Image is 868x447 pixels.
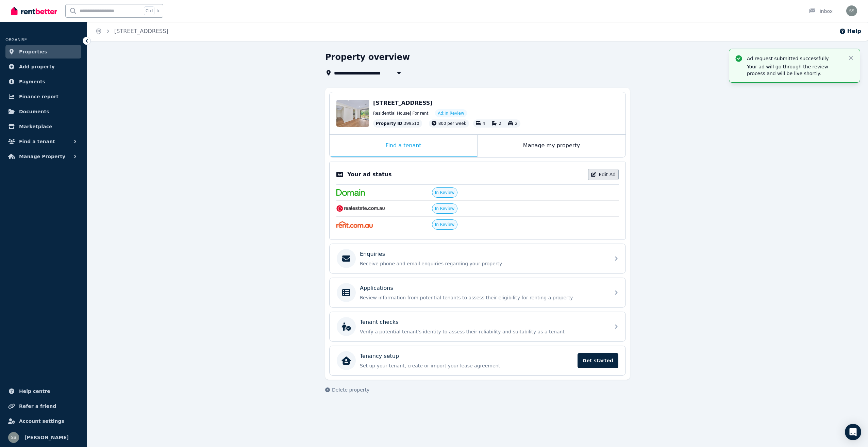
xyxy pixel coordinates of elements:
[19,417,64,425] span: Account settings
[19,402,56,410] span: Refer a friend
[435,206,455,211] span: In Review
[373,111,428,116] span: Residential House | For rent
[438,111,464,116] span: Ad: In Review
[325,386,369,393] button: Delete property
[5,105,81,118] a: Documents
[5,75,81,88] a: Payments
[5,384,81,398] a: Help centre
[360,352,399,360] p: Tenancy setup
[347,170,391,179] p: Your ad status
[24,433,69,442] span: [PERSON_NAME]
[747,55,842,62] p: Ad request submitted successfully
[5,37,27,42] span: ORGANISE
[360,250,385,258] p: Enquiries
[330,244,625,273] a: EnquiriesReceive phone and email enquiries regarding your property
[144,6,154,15] span: Ctrl
[330,135,477,157] div: Find a tenant
[19,107,49,116] span: Documents
[435,222,455,227] span: In Review
[19,78,45,86] span: Payments
[114,28,168,34] a: [STREET_ADDRESS]
[19,387,50,395] span: Help centre
[5,120,81,133] a: Marketplace
[360,294,606,301] p: Review information from potential tenants to assess their eligibility for renting a property
[373,119,422,128] div: : 399510
[435,190,455,195] span: In Review
[809,8,833,15] div: Inbox
[19,63,55,71] span: Add property
[478,135,625,157] div: Manage my property
[845,424,861,440] div: Open Intercom Messenger
[360,362,573,369] p: Set up your tenant, create or import your lease agreement
[330,278,625,307] a: ApplicationsReview information from potential tenants to assess their eligibility for renting a p...
[373,100,433,106] span: [STREET_ADDRESS]
[499,121,501,126] span: 2
[360,260,606,267] p: Receive phone and email enquiries regarding your property
[5,414,81,428] a: Account settings
[483,121,485,126] span: 4
[5,60,81,73] a: Add property
[8,432,19,443] img: Shiva Sapkota
[5,399,81,413] a: Refer a friend
[5,45,81,59] a: Properties
[11,6,57,16] img: RentBetter
[157,8,160,14] span: k
[19,93,59,101] span: Finance report
[5,135,81,148] button: Find a tenant
[325,52,410,63] h1: Property overview
[19,152,65,161] span: Manage Property
[332,386,369,393] span: Delete property
[336,221,373,228] img: Rent.com.au
[19,122,52,131] span: Marketplace
[360,284,393,292] p: Applications
[846,5,857,16] img: Shiva Sapkota
[839,27,861,35] button: Help
[330,312,625,341] a: Tenant checksVerify a potential tenant's identity to assess their reliability and suitability as ...
[578,353,618,368] span: Get started
[336,189,365,196] img: Domain.com.au
[515,121,518,126] span: 2
[5,90,81,103] a: Finance report
[19,137,55,146] span: Find a tenant
[19,48,47,56] span: Properties
[360,318,399,326] p: Tenant checks
[438,121,466,126] span: 800 per week
[747,63,842,77] p: Your ad will go through the review process and will be live shortly.
[336,205,385,212] img: RealEstate.com.au
[360,328,606,335] p: Verify a potential tenant's identity to assess their reliability and suitability as a tenant
[330,346,625,375] a: Tenancy setupSet up your tenant, create or import your lease agreementGet started
[5,150,81,163] button: Manage Property
[376,121,402,126] span: Property ID
[87,22,177,41] nav: Breadcrumb
[588,169,619,180] a: Edit Ad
